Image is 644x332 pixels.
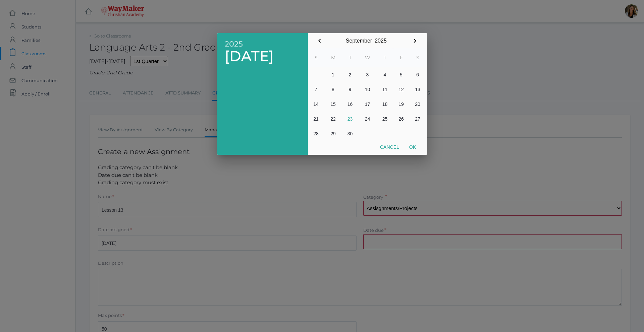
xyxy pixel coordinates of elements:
[358,82,377,97] button: 10
[377,67,393,82] button: 4
[342,82,358,97] button: 9
[324,112,342,126] button: 22
[404,141,421,153] button: Ok
[342,67,358,82] button: 2
[324,126,342,141] button: 29
[377,112,393,126] button: 25
[358,97,377,112] button: 17
[393,67,410,82] button: 5
[393,97,410,112] button: 19
[324,82,342,97] button: 8
[331,55,335,61] abbr: Monday
[324,67,342,82] button: 1
[393,82,410,97] button: 12
[225,40,301,48] span: 2025
[410,82,426,97] button: 13
[410,97,426,112] button: 20
[410,112,426,126] button: 27
[375,141,404,153] button: Cancel
[400,55,403,61] abbr: Friday
[410,67,426,82] button: 6
[225,48,301,64] span: [DATE]
[358,67,377,82] button: 3
[308,112,324,126] button: 21
[324,97,342,112] button: 15
[308,82,324,97] button: 7
[377,82,393,97] button: 11
[365,55,370,61] abbr: Wednesday
[358,112,377,126] button: 24
[315,55,318,61] abbr: Sunday
[308,97,324,112] button: 14
[342,97,358,112] button: 16
[342,126,358,141] button: 30
[416,55,419,61] abbr: Saturday
[349,55,352,61] abbr: Tuesday
[377,97,393,112] button: 18
[384,55,386,61] abbr: Thursday
[393,112,410,126] button: 26
[342,112,358,126] button: 23
[308,126,324,141] button: 28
